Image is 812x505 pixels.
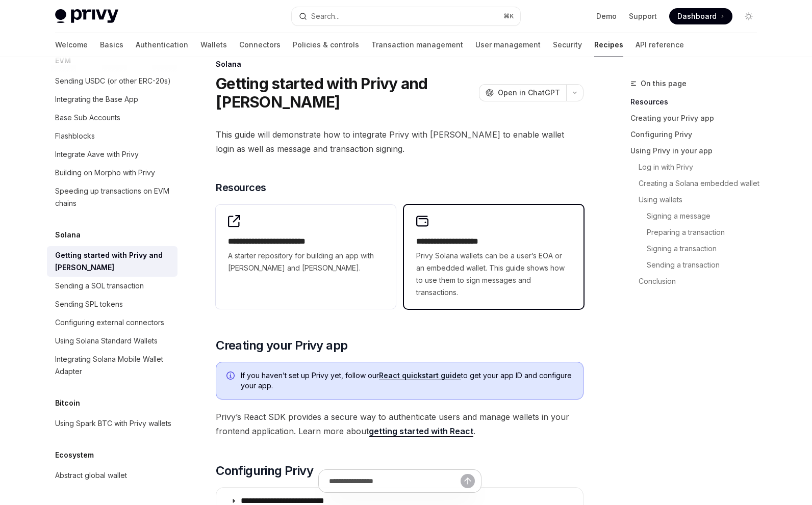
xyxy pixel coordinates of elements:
[216,127,583,156] span: This guide will demonstrate how to integrate Privy with [PERSON_NAME] to enable wallet login as w...
[55,280,144,292] div: Sending a SOL transaction
[630,94,765,110] a: Resources
[47,277,177,295] a: Sending a SOL transaction
[47,246,177,277] a: Getting started with Privy and [PERSON_NAME]
[55,397,80,409] h5: Bitcoin
[55,335,158,347] div: Using Solana Standard Wallets
[241,370,573,391] span: If you haven’t set up Privy yet, follow our to get your app ID and configure your app.
[636,33,684,57] a: API reference
[630,241,765,257] a: Signing a transaction
[594,33,623,57] a: Recipes
[216,180,266,195] span: Resources
[55,316,164,329] div: Configuring external connectors
[55,449,94,461] h5: Ecosystem
[228,250,383,274] span: A starter repository for building an app with [PERSON_NAME] and [PERSON_NAME].
[47,164,177,182] a: Building on Morpho with Privy
[404,205,583,309] a: **** **** **** *****Privy Solana wallets can be a user’s EOA or an embedded wallet. This guide sh...
[596,11,617,21] a: Demo
[216,337,347,354] span: Creating your Privy app
[55,167,155,179] div: Building on Morpho with Privy
[239,33,281,57] a: Connectors
[55,33,88,57] a: Welcome
[498,88,560,98] span: Open in ChatGPT
[55,249,171,274] div: Getting started with Privy and [PERSON_NAME]
[311,10,340,22] div: Search...
[479,84,566,101] button: Open in ChatGPT
[55,353,171,378] div: Integrating Solana Mobile Wallet Adapter
[293,33,359,57] a: Policies & controls
[379,371,461,380] a: React quickstart guide
[630,224,765,241] a: Preparing a transaction
[741,8,757,24] button: Toggle dark mode
[55,417,171,430] div: Using Spark BTC with Privy wallets
[55,148,139,161] div: Integrate Aave with Privy
[47,332,177,350] a: Using Solana Standard Wallets
[216,410,583,438] span: Privy’s React SDK provides a secure way to authenticate users and manage wallets in your frontend...
[630,110,765,126] a: Creating your Privy app
[136,33,188,57] a: Authentication
[47,182,177,212] a: Speeding up transactions on EVM chains
[630,208,765,224] a: Signing a message
[100,33,123,57] a: Basics
[47,127,177,145] a: Flashblocks
[416,250,571,299] span: Privy Solana wallets can be a user’s EOA or an embedded wallet. This guide shows how to use them ...
[47,313,177,332] a: Configuring external connectors
[55,185,171,209] div: Speeding up transactions on EVM chains
[47,90,177,109] a: Integrating the Base App
[630,257,765,273] a: Sending a transaction
[55,93,138,105] div: Integrating the Base App
[475,33,541,57] a: User management
[55,130,95,142] div: Flashblocks
[461,474,475,488] button: Send message
[55,229,81,241] h5: Solana
[292,7,520,25] button: Open search
[47,72,177,90] a: Sending USDC (or other ERC-20s)
[503,12,514,20] span: ⌘ K
[55,298,123,310] div: Sending SPL tokens
[47,295,177,313] a: Sending SPL tokens
[629,11,657,21] a: Support
[55,469,127,482] div: Abstract global wallet
[369,426,473,437] a: getting started with React
[47,145,177,164] a: Integrate Aave with Privy
[55,75,171,87] div: Sending USDC (or other ERC-20s)
[371,33,463,57] a: Transaction management
[553,33,582,57] a: Security
[630,126,765,143] a: Configuring Privy
[216,463,313,479] span: Configuring Privy
[630,273,765,289] a: Conclusion
[47,109,177,127] a: Base Sub Accounts
[47,350,177,381] a: Integrating Solana Mobile Wallet Adapter
[216,59,583,69] div: Solana
[630,143,765,159] a: Using Privy in your app
[630,175,765,192] a: Creating a Solana embedded wallet
[226,371,237,382] svg: Info
[47,414,177,433] a: Using Spark BTC with Privy wallets
[641,77,687,90] span: On this page
[55,112,120,124] div: Base Sub Accounts
[55,9,118,23] img: light logo
[329,470,461,492] input: Ask a question...
[669,8,732,24] a: Dashboard
[47,466,177,485] a: Abstract global wallet
[630,192,765,208] a: Using wallets
[677,11,717,21] span: Dashboard
[630,159,765,175] a: Log in with Privy
[216,74,475,111] h1: Getting started with Privy and [PERSON_NAME]
[200,33,227,57] a: Wallets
